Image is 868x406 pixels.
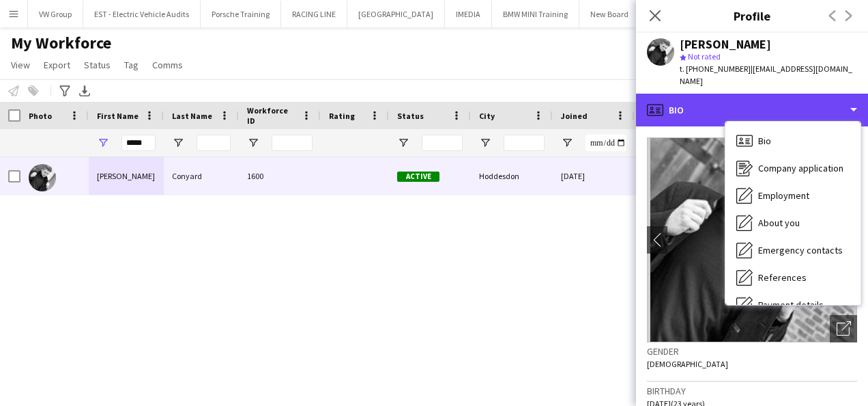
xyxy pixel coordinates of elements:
span: First Name [97,111,139,121]
span: Employment [758,189,809,202]
button: [GEOGRAPHIC_DATA] [347,1,445,27]
div: 1,044 days [635,157,717,195]
img: Flynn Conyard [29,164,56,191]
span: Joined [561,111,588,121]
span: Tag [124,59,139,71]
h3: Birthday [647,385,857,397]
div: References [725,264,860,291]
div: [DATE] [553,157,635,195]
a: Comms [147,56,188,74]
button: BMW MINI Training [492,1,579,27]
input: Status Filter Input [422,135,463,151]
span: Bio [758,135,771,147]
input: Workforce ID Filter Input [272,135,313,151]
div: Open photos pop-in [830,315,857,342]
button: Open Filter Menu [479,137,491,149]
button: EST - Electric Vehicle Audits [83,1,201,27]
div: [PERSON_NAME] [89,157,164,195]
img: Crew avatar or photo [647,137,857,342]
div: Company application [725,154,860,182]
span: | [EMAIL_ADDRESS][DOMAIN_NAME] [680,64,852,86]
span: Last Name [172,111,212,121]
input: First Name Filter Input [121,135,156,151]
div: Conyard [164,157,239,195]
button: Open Filter Menu [172,137,184,149]
a: Status [78,56,116,74]
div: Payment details [725,291,860,319]
div: 1600 [239,157,321,195]
span: Status [84,59,111,71]
span: About you [758,217,800,229]
div: Emergency contacts [725,236,860,264]
span: Emergency contacts [758,244,843,256]
input: City Filter Input [504,135,545,151]
div: Employment [725,182,860,209]
span: Payment details [758,299,824,311]
app-action-btn: Advanced filters [57,83,73,99]
button: VW Group [28,1,83,27]
span: t. [PHONE_NUMBER] [680,64,751,74]
span: City [479,111,495,121]
button: IMEDIA [445,1,492,27]
a: Tag [119,56,144,74]
span: Rating [329,111,355,121]
span: Photo [29,111,52,121]
h3: Gender [647,345,857,357]
button: Open Filter Menu [247,137,259,149]
input: Last Name Filter Input [197,135,231,151]
button: Open Filter Menu [97,137,109,149]
button: Porsche Training [201,1,281,27]
div: [PERSON_NAME] [680,38,771,51]
button: Open Filter Menu [397,137,409,149]
span: Export [44,59,70,71]
button: Open Filter Menu [561,137,573,149]
span: Active [397,172,439,182]
div: Bio [636,94,868,126]
h3: Profile [636,7,868,25]
span: Company application [758,162,843,174]
a: Export [38,56,76,74]
div: About you [725,209,860,236]
span: Comms [152,59,183,71]
div: Bio [725,127,860,154]
button: RACING LINE [281,1,347,27]
span: Workforce ID [247,105,296,126]
a: View [5,56,35,74]
app-action-btn: Export XLSX [76,83,93,99]
span: References [758,271,807,284]
input: Joined Filter Input [585,135,626,151]
span: Not rated [688,51,721,62]
button: New Board [579,1,640,27]
div: Hoddesdon [471,157,553,195]
span: View [11,59,30,71]
span: My Workforce [11,33,111,53]
span: [DEMOGRAPHIC_DATA] [647,359,728,369]
span: Status [397,111,424,121]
